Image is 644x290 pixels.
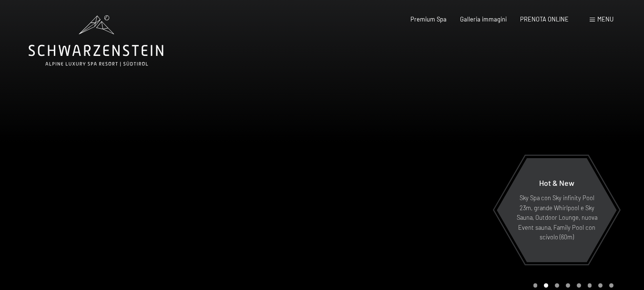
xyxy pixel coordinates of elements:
[496,158,617,263] a: Hot & New Sky Spa con Sky infinity Pool 23m, grande Whirlpool e Sky Sauna, Outdoor Lounge, nuova ...
[530,283,613,288] div: Carousel Pagination
[410,15,447,23] a: Premium Spa
[588,283,592,288] div: Carousel Page 6
[460,15,507,23] a: Galleria immagini
[515,193,598,242] p: Sky Spa con Sky infinity Pool 23m, grande Whirlpool e Sky Sauna, Outdoor Lounge, nuova Event saun...
[555,283,559,288] div: Carousel Page 3
[598,283,603,288] div: Carousel Page 7
[533,283,538,288] div: Carousel Page 1
[544,283,548,288] div: Carousel Page 2 (Current Slide)
[597,15,613,23] span: Menu
[520,15,569,23] a: PRENOTA ONLINE
[566,283,570,288] div: Carousel Page 4
[539,178,574,187] span: Hot & New
[609,283,613,288] div: Carousel Page 8
[577,283,581,288] div: Carousel Page 5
